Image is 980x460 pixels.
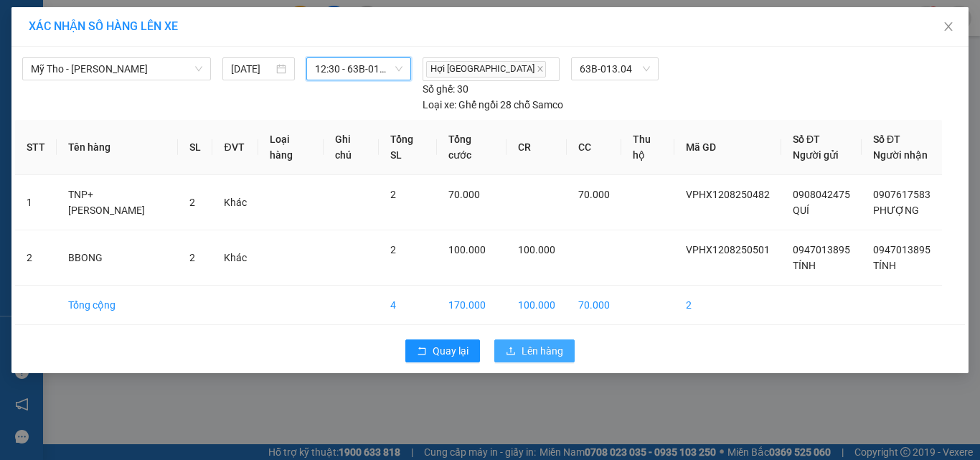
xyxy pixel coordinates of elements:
span: 0907617583 [873,189,930,200]
span: Người gửi [793,149,839,161]
td: 4 [379,286,437,325]
span: TÍNH [793,260,816,271]
th: Tổng SL [379,120,437,175]
div: TÍNH [12,29,113,47]
th: Thu hộ [621,120,674,175]
span: Người nhận [873,149,928,161]
span: 12:30 - 63B-013.04 [315,58,403,80]
span: Cước rồi : [11,93,62,108]
span: Số ĐT [793,133,820,145]
span: rollback [417,346,427,357]
div: 0947013895 [12,47,113,67]
th: Loại hàng [258,120,324,175]
span: Lên hàng [522,343,563,359]
button: rollbackQuay lại [405,339,480,362]
span: upload [506,346,516,357]
th: Mã GD [674,120,781,175]
th: CC [567,120,621,175]
td: 2 [15,230,57,286]
td: TNP+[PERSON_NAME] [57,175,178,230]
span: 2 [390,189,396,200]
td: 2 [674,286,781,325]
span: Số ĐT [873,133,900,145]
th: Ghi chú [324,120,379,175]
button: Close [928,7,969,47]
td: 70.000 [567,286,621,325]
span: 2 [390,244,396,255]
span: 100.000 [518,244,555,255]
td: 100.000 [507,286,567,325]
span: XÁC NHẬN SỐ HÀNG LÊN XE [29,19,178,33]
span: 0947013895 [793,244,850,255]
span: 63B-013.04 [580,58,650,80]
th: ĐVT [212,120,258,175]
span: Mỹ Tho - Hồ Chí Minh [31,58,202,80]
td: Khác [212,230,258,286]
span: PHƯỢNG [873,205,919,216]
span: 70.000 [448,189,480,200]
span: Quay lại [433,343,468,359]
span: Loại xe: [423,97,456,113]
span: 0947013895 [873,244,930,255]
span: close [943,21,954,32]
td: 170.000 [437,286,507,325]
span: Hợi [GEOGRAPHIC_DATA] [426,61,546,78]
div: 0947013895 [123,64,268,84]
input: 12/08/2025 [231,61,273,77]
span: TÍNH [873,260,896,271]
span: 0908042475 [793,189,850,200]
span: 2 [189,197,195,208]
span: VPHX1208250482 [686,189,770,200]
div: TÍNH [123,47,268,64]
span: Gửi: [12,14,34,29]
div: Hội Xuân [12,12,113,29]
span: 70.000 [578,189,610,200]
span: 2 [189,252,195,263]
div: 30 [423,81,468,97]
button: uploadLên hàng [494,339,575,362]
div: Ghế ngồi 28 chỗ Samco [423,97,563,113]
span: VPHX1208250501 [686,244,770,255]
span: Số ghế: [423,81,455,97]
td: Tổng cộng [57,286,178,325]
span: Nhận: [123,14,157,29]
td: Khác [212,175,258,230]
span: close [537,65,544,72]
th: Tổng cước [437,120,507,175]
td: BBONG [57,230,178,286]
th: STT [15,120,57,175]
th: SL [178,120,212,175]
th: CR [507,120,567,175]
td: 1 [15,175,57,230]
div: 100.000 [11,93,115,125]
th: Tên hàng [57,120,178,175]
span: QUÍ [793,205,809,216]
span: 100.000 [448,244,486,255]
div: VP [GEOGRAPHIC_DATA] [123,12,268,47]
